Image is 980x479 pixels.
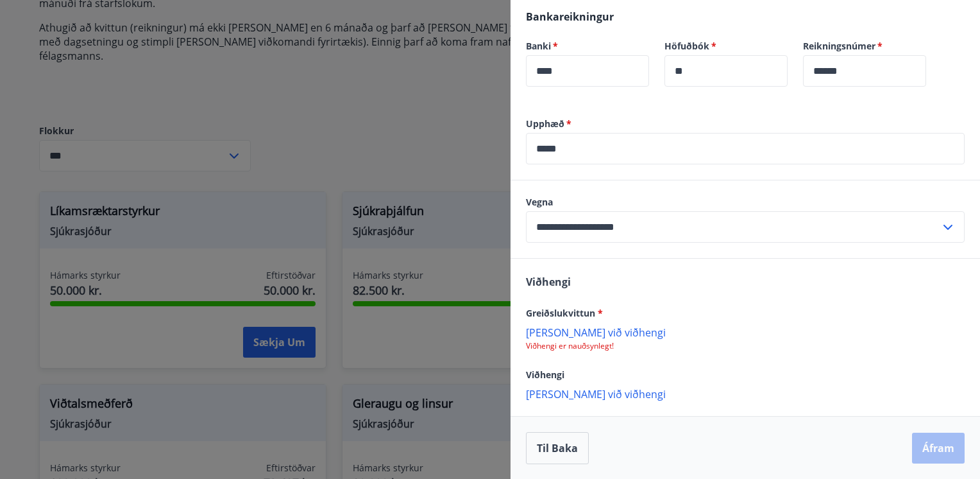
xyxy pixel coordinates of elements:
p: Viðhengi er nauðsynlegt! [526,341,965,351]
label: Vegna [526,196,965,209]
span: Greiðslukvittun [526,307,603,319]
span: Viðhengi [526,369,564,381]
label: Banki [526,40,649,53]
label: Höfuðbók [664,40,788,53]
p: [PERSON_NAME] við viðhengi [526,387,965,400]
span: Viðhengi [526,275,571,289]
label: Upphæð [526,118,965,130]
span: Bankareikningur [526,10,614,24]
div: Upphæð [526,133,965,164]
label: Reikningsnúmer [803,40,926,53]
button: Til baka [526,432,589,464]
p: [PERSON_NAME] við viðhengi [526,326,965,338]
